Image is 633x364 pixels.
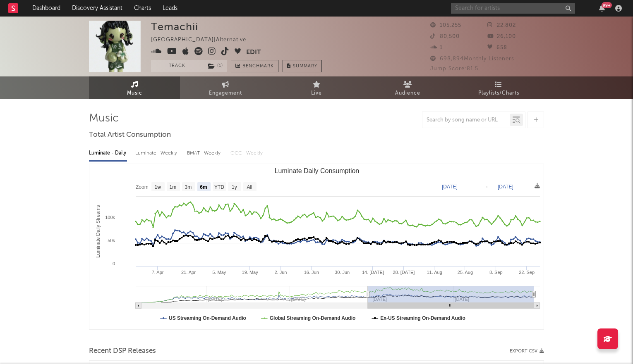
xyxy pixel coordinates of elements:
[311,88,322,98] span: Live
[242,270,259,275] text: 19. May
[362,76,453,99] a: Audience
[151,21,198,33] div: Temachii
[335,270,350,275] text: 30. Jun
[430,45,443,50] span: 1
[209,88,242,98] span: Engagement
[487,34,516,39] span: 26,100
[430,66,478,71] span: Jump Score: 81.5
[170,184,177,190] text: 1m
[275,167,360,174] text: Luminate Daily Consumption
[430,23,461,28] span: 105,255
[362,270,384,275] text: 14. [DATE]
[180,76,271,99] a: Engagement
[380,315,465,321] text: Ex-US Streaming On-Demand Audio
[442,184,458,190] text: [DATE]
[136,184,149,190] text: Zoom
[113,261,115,266] text: 0
[214,184,224,190] text: YTD
[283,60,322,72] button: Summary
[293,64,317,69] span: Summary
[89,346,156,356] span: Recent DSP Releases
[304,270,319,275] text: 16. Jun
[458,270,473,275] text: 25. Aug
[185,184,192,190] text: 3m
[155,184,161,190] text: 1w
[151,35,256,45] div: [GEOGRAPHIC_DATA] | Alternative
[602,2,612,8] div: 99 +
[203,60,227,72] button: (1)
[430,56,514,62] span: 698,894 Monthly Listeners
[274,270,287,275] text: 2. Jun
[135,146,179,160] div: Luminate - Weekly
[232,184,237,190] text: 1y
[108,238,115,243] text: 50k
[430,34,460,39] span: 80,500
[89,146,127,160] div: Luminate - Daily
[487,23,516,28] span: 22,802
[242,62,274,71] span: Benchmark
[599,5,605,12] button: 99+
[89,76,180,99] a: Music
[105,215,115,220] text: 100k
[247,184,252,190] text: All
[89,164,544,329] svg: Luminate Daily Consumption
[212,270,226,275] text: 5. May
[422,117,510,124] input: Search by song name or URL
[510,349,544,354] button: Export CSV
[489,270,503,275] text: 8. Sep
[231,60,278,72] a: Benchmark
[169,315,246,321] text: US Streaming On-Demand Audio
[127,88,142,98] span: Music
[181,270,196,275] text: 21. Apr
[427,270,442,275] text: 11. Aug
[395,88,420,98] span: Audience
[453,76,544,99] a: Playlists/Charts
[95,205,101,257] text: Luminate Daily Streams
[89,130,171,140] span: Total Artist Consumption
[393,270,415,275] text: 28. [DATE]
[484,184,489,190] text: →
[152,270,164,275] text: 7. Apr
[498,184,513,190] text: [DATE]
[519,270,535,275] text: 22. Sep
[487,45,507,50] span: 658
[270,315,356,321] text: Global Streaming On-Demand Audio
[451,3,575,14] input: Search for artists
[478,88,519,98] span: Playlists/Charts
[200,184,207,190] text: 6m
[271,76,362,99] a: Live
[203,60,227,72] span: ( 1 )
[187,146,222,160] div: BMAT - Weekly
[151,60,203,72] button: Track
[246,47,261,57] button: Edit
